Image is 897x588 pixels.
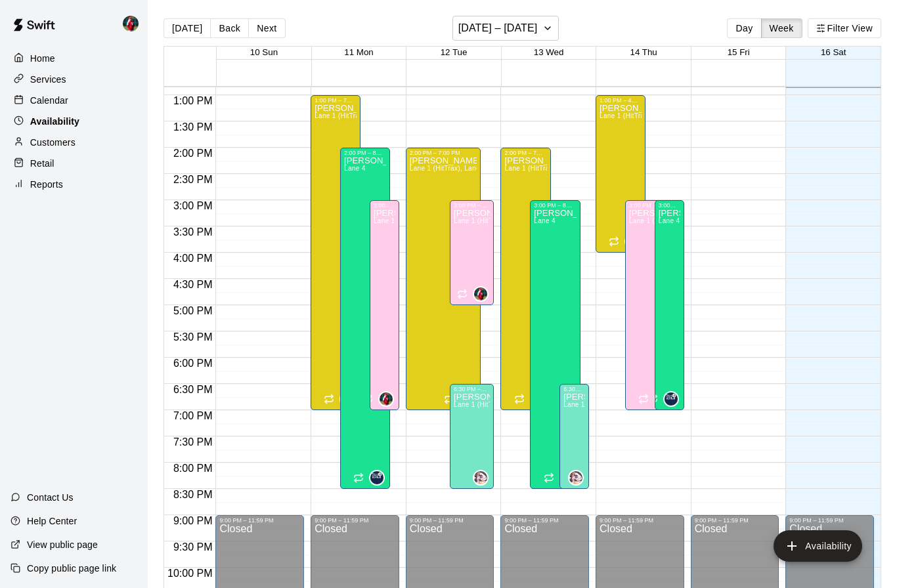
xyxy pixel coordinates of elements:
a: Home [11,49,137,68]
img: Jose Polanco [370,471,383,484]
button: [DATE] [164,18,211,38]
div: 3:00 PM – 8:30 PM [534,202,576,209]
div: Jose Polanco [663,391,679,407]
div: 3:00 PM – 7:00 PM: Available [655,200,684,410]
span: 9:00 PM [170,515,216,526]
p: View public page [27,538,98,551]
div: 2:00 PM – 7:00 PM: Available [406,148,481,410]
span: Lane 1 (HitTrax), Lane 2 (HitTrax), Lane 3 (HitTrax), [GEOGRAPHIC_DATA] 9 (Pitching Area), Area 10 [454,217,841,225]
img: Jose Polanco [665,392,678,406]
span: 3:30 PM [170,226,216,238]
div: 3:00 PM – 8:30 PM: Available [530,200,580,489]
div: 9:00 PM – 11:59 PM [600,517,680,524]
button: 10 Sun [250,47,278,57]
span: 16 Sat [821,47,846,57]
button: Next [248,18,285,38]
div: 3:00 PM – 7:00 PM [629,202,671,209]
div: 6:30 PM – 8:30 PM [563,386,585,392]
p: Copy public page link [27,562,116,575]
span: Recurring availability [544,472,554,483]
span: 5:00 PM [170,305,216,316]
div: 3:00 PM – 7:00 PM [659,202,680,209]
span: 1:30 PM [170,121,216,133]
div: 1:00 PM – 4:00 PM: Available [596,95,645,253]
button: 14 Thu [630,47,657,57]
p: Reports [30,178,63,191]
div: 3:00 PM – 7:00 PM [374,202,395,209]
button: Back [210,18,249,38]
p: Calendar [30,94,68,107]
span: Lane 4 [344,165,366,172]
div: Michael Johnson [568,470,584,486]
span: Recurring availability [638,394,649,404]
img: Kyle Bunn [380,392,393,406]
p: Help Center [27,514,77,528]
div: 9:00 PM – 11:59 PM [789,517,870,524]
button: 13 Wed [534,47,564,57]
img: Kyle Bunn [474,287,487,301]
span: 3:00 PM [170,200,216,211]
span: 7:30 PM [170,436,216,448]
button: [DATE] – [DATE] [452,16,559,41]
div: 2:00 PM – 7:00 PM [410,150,477,156]
div: 6:30 PM – 8:30 PM: Available [559,384,589,489]
div: 3:00 PM – 7:00 PM: Available [625,200,675,410]
span: Lane 1 (HitTrax), Lane 2 (HitTrax), Lane 3 (HitTrax), [GEOGRAPHIC_DATA] 9 (Pitching Area), Area 10 [410,165,797,173]
span: Lane 1 (HitTrax), Lane 2 (HitTrax), Lane 3 (HitTrax), Lane 4, Lane 8 [563,401,846,409]
button: 11 Mon [344,47,373,57]
a: Availability [11,112,137,131]
div: 9:00 PM – 11:59 PM [219,517,300,524]
div: 2:00 PM – 7:00 PM: Available [500,148,550,410]
span: 8:00 PM [170,463,216,474]
a: Reports [11,175,137,194]
button: Day [727,18,761,38]
div: 3:00 PM – 5:00 PM [454,202,490,209]
p: Availability [30,115,79,128]
div: 3:00 PM – 7:00 PM: Available [370,200,399,410]
p: Home [30,52,55,65]
span: Lane 1 (HitTrax), Lane 2 (HitTrax), Lane 3 (HitTrax), [GEOGRAPHIC_DATA] 9 (Pitching Area), Area 10 [374,217,761,225]
div: 2:00 PM – 8:30 PM: Available [340,148,390,489]
span: Recurring availability [353,472,364,483]
span: Lane 1 (HitTrax), Lane 2 (HitTrax), Lane 3 (HitTrax), Lane 4, Lane 8 [454,401,737,409]
a: Retail [11,154,137,173]
div: 9:00 PM – 11:59 PM [695,517,776,524]
img: Kyle Bunn [123,16,139,31]
div: Kyle Bunn [473,286,489,302]
p: Services [30,73,66,86]
a: Customers [11,133,137,152]
span: Recurring availability [457,289,468,299]
div: 1:00 PM – 4:00 PM [600,97,642,104]
div: Jose Polanco [369,470,385,486]
img: Michael Johnson [474,471,487,484]
p: Customers [30,136,76,149]
span: 4:30 PM [170,279,216,290]
h6: [DATE] – [DATE] [458,19,538,37]
span: 1:00 PM [170,95,216,106]
p: Contact Us [27,491,74,504]
span: 9:30 PM [170,541,216,553]
button: 12 Tue [441,47,468,57]
div: 9:00 PM – 11:59 PM [504,517,585,524]
span: 6:00 PM [170,358,216,369]
a: Services [11,70,137,89]
span: 5:30 PM [170,331,216,343]
span: Lane 1 (HitTrax), Lane 2 (HitTrax), Lane 3 (HitTrax), [GEOGRAPHIC_DATA] 9 (Pitching Area), Area 10 [315,112,702,120]
img: Michael Johnson [569,471,582,484]
button: 15 Fri [728,47,750,57]
a: Calendar [11,91,137,110]
span: 4:00 PM [170,253,216,264]
div: 2:00 PM – 7:00 PM [504,150,546,156]
span: 10:00 PM [164,568,215,579]
span: Recurring availability [444,394,454,404]
button: Week [761,18,802,38]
